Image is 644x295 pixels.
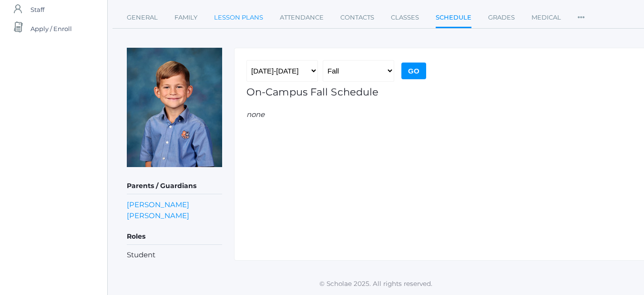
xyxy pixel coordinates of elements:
a: Contacts [340,8,374,27]
a: [PERSON_NAME] [127,210,189,221]
img: Dustin Laubacher [127,48,222,167]
li: Student [127,250,222,261]
h5: Parents / Guardians [127,178,222,194]
a: Grades [488,8,515,27]
input: Go [401,63,426,79]
a: Schedule [436,8,471,29]
a: Family [174,8,197,27]
h5: Roles [127,229,222,245]
a: Medical [532,8,561,27]
a: Classes [391,8,419,27]
a: Attendance [280,8,324,27]
a: General [127,8,158,27]
a: Lesson Plans [214,8,263,27]
p: © Scholae 2025. All rights reserved. [108,279,644,288]
a: [PERSON_NAME] [127,199,189,210]
span: Apply / Enroll [31,19,72,38]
